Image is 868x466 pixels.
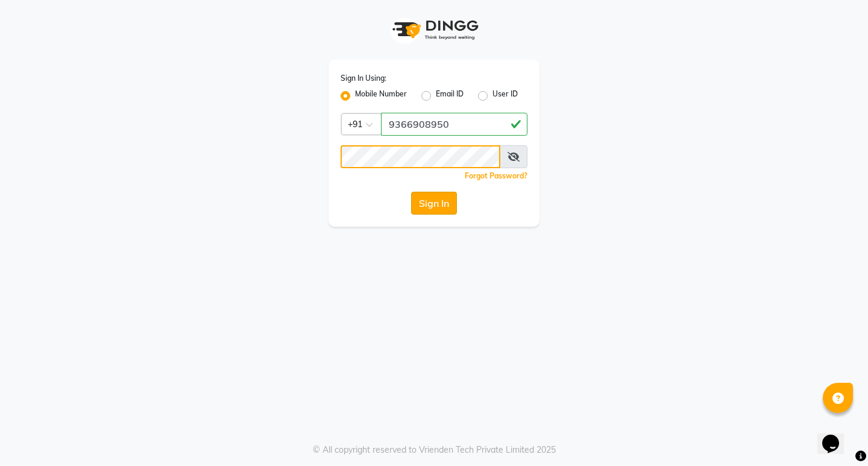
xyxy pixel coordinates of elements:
label: User ID [492,89,518,103]
button: Sign In [411,192,457,215]
label: Mobile Number [355,89,407,103]
img: logo1.svg [386,12,482,48]
label: Sign In Using: [341,73,386,84]
input: Username [341,145,500,168]
a: Forgot Password? [465,171,527,180]
iframe: chat widget [817,418,856,454]
label: Email ID [436,89,464,103]
input: Username [381,113,527,136]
